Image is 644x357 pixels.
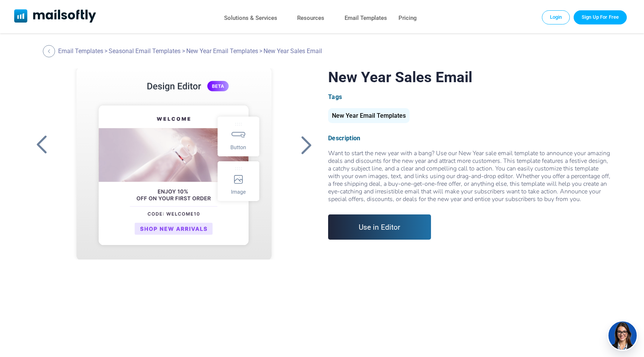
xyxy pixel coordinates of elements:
[345,13,387,24] a: Email Templates
[43,45,57,57] a: Back
[297,135,316,155] a: Back
[32,135,51,155] a: Back
[542,10,570,24] a: Login
[60,68,287,260] a: New Year Sales Email
[574,10,627,24] a: Trial
[328,115,410,118] a: New Year Email Templates
[328,68,612,86] h1: New Year Sales Email
[328,149,610,203] span: Want to start the new year with a bang? Use our New Year sale email template to announce your ama...
[328,214,431,240] a: Use in Editor
[398,13,417,24] a: Pricing
[328,108,410,123] div: New Year Email Templates
[109,47,181,55] a: Seasonal Email Templates
[186,47,258,55] a: New Year Email Templates
[328,135,612,142] div: Description
[14,9,96,24] a: Mailsoftly
[58,47,103,55] a: Email Templates
[224,13,277,24] a: Solutions & Services
[297,13,324,24] a: Resources
[328,93,612,101] div: Tags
